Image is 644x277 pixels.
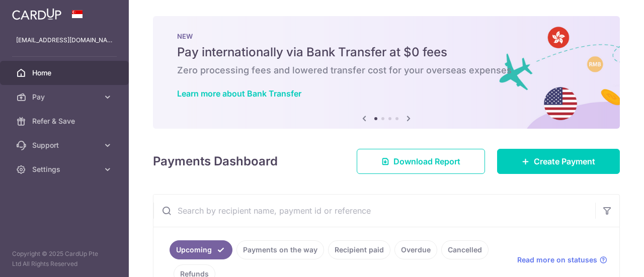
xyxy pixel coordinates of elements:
[534,155,595,167] span: Create Payment
[357,149,485,174] a: Download Report
[497,149,620,174] a: Create Payment
[32,164,99,174] span: Settings
[393,155,460,167] span: Download Report
[16,35,113,45] p: [EMAIL_ADDRESS][DOMAIN_NAME]
[32,116,99,126] span: Refer & Save
[153,152,278,170] h4: Payments Dashboard
[177,44,596,60] h5: Pay internationally via Bank Transfer at $0 fees
[517,255,607,265] a: Read more on statuses
[170,240,232,259] a: Upcoming
[32,92,99,102] span: Pay
[177,32,596,40] p: NEW
[177,88,301,99] a: Learn more about Bank Transfer
[236,240,324,259] a: Payments on the way
[517,255,597,265] span: Read more on statuses
[177,64,596,76] h6: Zero processing fees and lowered transfer cost for your overseas expenses
[12,8,61,20] img: CardUp
[32,68,99,78] span: Home
[32,140,99,150] span: Support
[153,195,595,227] input: Search by recipient name, payment id or reference
[328,240,390,259] a: Recipient paid
[441,240,489,259] a: Cancelled
[394,240,437,259] a: Overdue
[153,16,620,129] img: Bank transfer banner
